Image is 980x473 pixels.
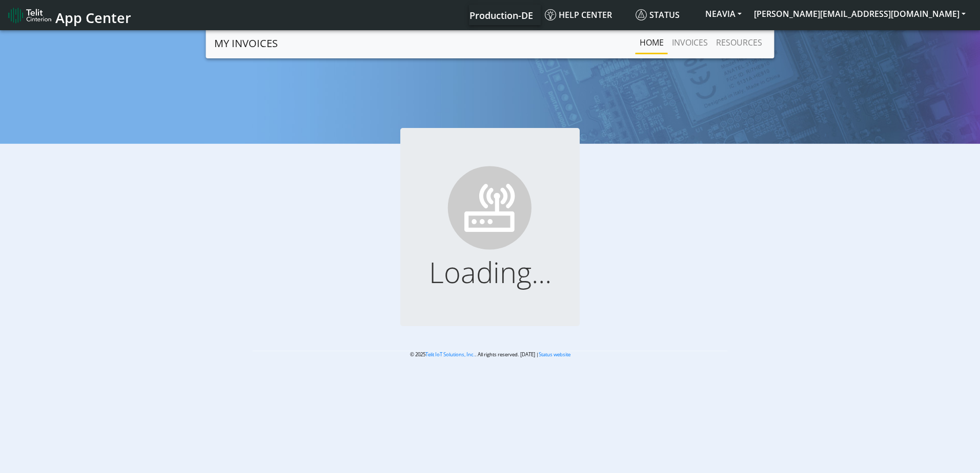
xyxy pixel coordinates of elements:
[469,9,533,21] span: Production-DE
[636,9,647,20] img: status.svg
[748,5,972,23] button: [PERSON_NAME][EMAIL_ADDRESS][DOMAIN_NAME]
[253,351,727,358] p: © 2025 . All rights reserved. [DATE] |
[469,5,533,25] a: Your current platform instance
[214,33,278,54] a: MY INVOICES
[668,32,712,53] a: INVOICES
[425,351,475,358] a: Telit IoT Solutions, Inc.
[8,4,130,26] a: App Center
[631,5,699,25] a: Status
[541,5,631,25] a: Help center
[417,255,563,289] h1: Loading...
[55,8,131,27] span: App Center
[699,5,748,23] button: NEAVIA
[636,9,680,20] span: Status
[545,9,556,20] img: knowledge.svg
[545,9,612,20] span: Help center
[8,7,51,24] img: logo-telit-cinterion-gw-new.png
[539,351,570,358] a: Status website
[712,32,766,53] a: RESOURCES
[443,161,537,255] img: ...
[636,32,668,53] a: Home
